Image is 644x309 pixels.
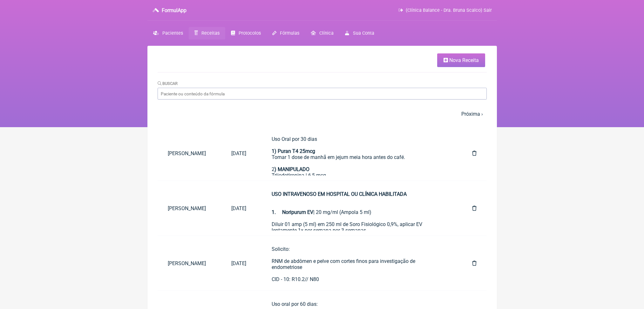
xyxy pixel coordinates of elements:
[406,8,492,13] span: (Clínica Balance - Dra. Bruna Scalco) Sair
[158,200,221,216] a: [PERSON_NAME]
[272,191,447,215] div: | 20 mg/ml (Ampola 5 ml)
[189,27,225,39] a: Receitas
[239,31,261,36] span: Protocolos
[272,246,447,282] div: Solicito: RNM de abdômen e pelve com cortes finos para investigação de endometriose CID - 10: R10...
[437,53,485,67] a: Nova Receita
[272,191,407,215] strong: USO INTRAVENOSO EM HOSPITAL OU CLÍNICA HABILITADA 1.
[158,107,487,121] nav: pager
[275,166,309,172] strong: ) MANIPULADO
[261,186,457,230] a: USO INTRAVENOSO EM HOSPITAL OU CLÍNICA HABILITADA1. Noripurum EV| 20 mg/ml (Ampola 5 ml)Diluir 01...
[158,255,221,271] a: [PERSON_NAME]
[261,131,457,175] a: Uso Oral por 30 dias1) Puran T4 25mcgTomar 1 dose de manhã em jejum meia hora antes do café.2) MA...
[221,145,256,161] a: [DATE]
[319,31,334,36] span: Clínica
[449,57,479,63] span: Nova Receita
[221,255,256,271] a: [DATE]
[261,241,457,285] a: Solicito:RNM de abdômen e pelve com cortes finos para investigação de endometrioseCID - 10: R10.2...
[272,136,447,172] div: Uso Oral por 30 dias Tomar 1 dose de manhã em jejum meia hora antes do café. 2
[158,145,221,161] a: [PERSON_NAME]
[305,27,339,39] a: Clínica
[398,8,491,13] a: (Clínica Balance - Dra. Bruna Scalco) Sair
[162,31,183,36] span: Pacientes
[272,148,315,154] strong: 1) Puran T4 25mcg
[158,81,178,86] label: Buscar
[162,7,186,13] h3: FormulApp
[353,31,374,36] span: Sua Conta
[221,200,256,216] a: [DATE]
[267,27,305,39] a: Fórmulas
[201,31,220,36] span: Receitas
[225,27,267,39] a: Protocolos
[461,111,483,117] a: Próxima ›
[272,221,447,300] div: Diluir 01 amp (5 ml) em 250 ml de Soro Fisiológico 0,9%, aplicar EV lentamente 1x por semana por ...
[272,172,447,178] div: Triiodotironina | 6,5 mcg
[339,27,380,39] a: Sua Conta
[280,31,299,36] span: Fórmulas
[147,27,189,39] a: Pacientes
[158,88,487,100] input: Paciente ou conteúdo da fórmula
[282,209,313,215] strong: Noripurum EV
